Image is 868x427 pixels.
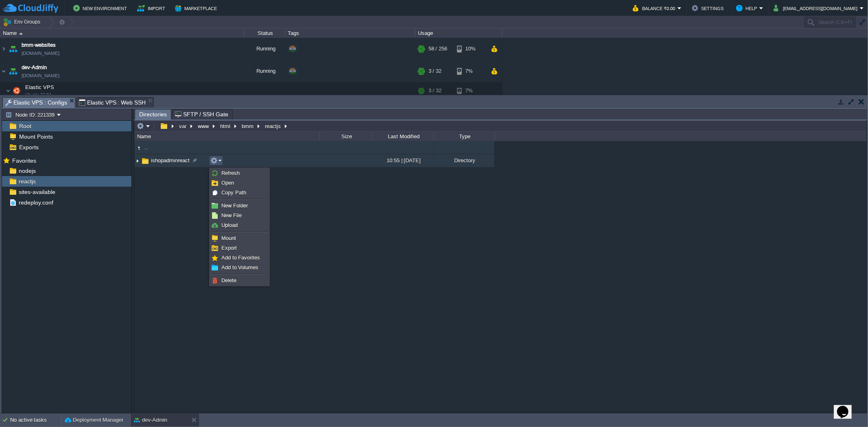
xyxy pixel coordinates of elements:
[22,41,56,49] a: bmm-websites
[1,28,244,38] div: Name
[65,416,123,424] button: Deployment Manager
[429,83,442,99] div: 3 / 32
[736,3,759,13] button: Help
[7,60,19,82] img: AMDAwAAAACH5BAEAAAAALAAAAAABAAEAAAICRAEAOw==
[210,201,269,210] a: New Folder
[17,144,40,151] a: Exports
[633,3,678,13] button: Balance ₹0.00
[210,244,269,253] a: Export
[17,199,55,206] a: redeploy.conf
[22,49,59,57] span: [DOMAIN_NAME]
[141,157,150,166] img: AMDAwAAAACH5BAEAAAAALAAAAAABAAEAAAICRAEAOw==
[134,144,143,152] img: AMDAwAAAACH5BAEAAAAALAAAAAABAAEAAAICRAEAOw==
[210,263,269,272] a: Add to Volumes
[221,245,237,251] span: Export
[11,157,37,164] a: Favorites
[241,122,256,130] button: bmm
[286,28,415,38] div: Tags
[373,132,433,141] div: Last Modified
[22,63,47,72] a: dev-Admin
[143,144,149,151] span: ..
[692,3,726,13] button: Settings
[17,122,33,130] a: Root
[320,132,372,141] div: Size
[210,211,269,220] a: New File
[6,83,11,99] img: AMDAwAAAACH5BAEAAAAALAAAAAABAAEAAAICRAEAOw==
[221,203,248,209] span: New Folder
[221,190,246,196] span: Copy Path
[5,98,67,108] span: Elastic VPS : Configs
[150,157,191,164] a: ishopadminreact
[264,122,283,130] button: reactjs
[10,414,61,427] div: No active tasks
[245,60,285,82] div: Running
[433,154,494,167] div: Directory
[7,38,19,60] img: AMDAwAAAACH5BAEAAAAALAAAAAABAAEAAAICRAEAOw==
[245,38,285,60] div: Running
[175,109,228,119] span: SFTP / SSH Gate
[210,179,269,187] a: Open
[219,122,232,130] button: html
[73,3,129,13] button: New Environment
[221,255,260,261] span: Add to Favorites
[11,83,22,99] img: AMDAwAAAACH5BAEAAAAALAAAAAABAAEAAAICRAEAOw==
[24,84,55,90] a: Elastic VPSUbuntu 22.04
[429,60,442,82] div: 3 / 32
[210,221,269,230] a: Upload
[221,180,234,186] span: Open
[17,178,37,185] a: reactjs
[774,3,860,13] button: [EMAIL_ADDRESS][DOMAIN_NAME]
[134,120,867,132] input: Click to enter the path
[245,28,285,38] div: Status
[22,72,59,80] span: [DOMAIN_NAME]
[178,122,188,130] button: var
[25,92,51,97] span: Ubuntu 22.04
[137,3,168,13] button: Import
[175,3,219,13] button: Marketplace
[221,264,258,270] span: Add to Volumes
[79,98,146,107] span: Elastic VPS : Web SSH
[3,16,43,28] button: Env Groups
[210,276,269,285] a: Delete
[19,33,23,35] img: AMDAwAAAACH5BAEAAAAALAAAAAABAAEAAAICRAEAOw==
[0,60,7,82] img: AMDAwAAAACH5BAEAAAAALAAAAAABAAEAAAICRAEAOw==
[17,188,57,196] a: sites-available
[372,154,433,167] div: 10:55 | [DATE]
[429,38,447,60] div: 58 / 256
[210,169,269,178] a: Refresh
[5,111,57,118] button: Node ID: 221339
[139,109,167,120] span: Directories
[221,277,236,283] span: Delete
[457,83,483,99] div: 7%
[834,394,860,419] iframe: chat widget
[0,38,7,60] img: AMDAwAAAACH5BAEAAAAALAAAAAABAAEAAAICRAEAOw==
[416,28,502,38] div: Usage
[457,60,483,82] div: 7%
[134,155,141,167] img: AMDAwAAAACH5BAEAAAAALAAAAAABAAEAAAICRAEAOw==
[134,416,167,424] button: dev-Admin
[17,133,54,140] a: Mount Points
[434,132,494,141] div: Type
[197,122,211,130] button: www
[17,167,37,174] a: nodejs
[457,38,483,60] div: 10%
[221,212,242,218] span: New File
[221,222,238,228] span: Upload
[11,157,37,164] span: Favorites
[24,84,55,91] span: Elastic VPS
[135,132,319,141] div: Name
[210,253,269,262] a: Add to Favorites
[210,234,269,243] a: Mount
[221,235,236,241] span: Mount
[3,3,58,13] img: CloudJiffy
[221,170,240,176] span: Refresh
